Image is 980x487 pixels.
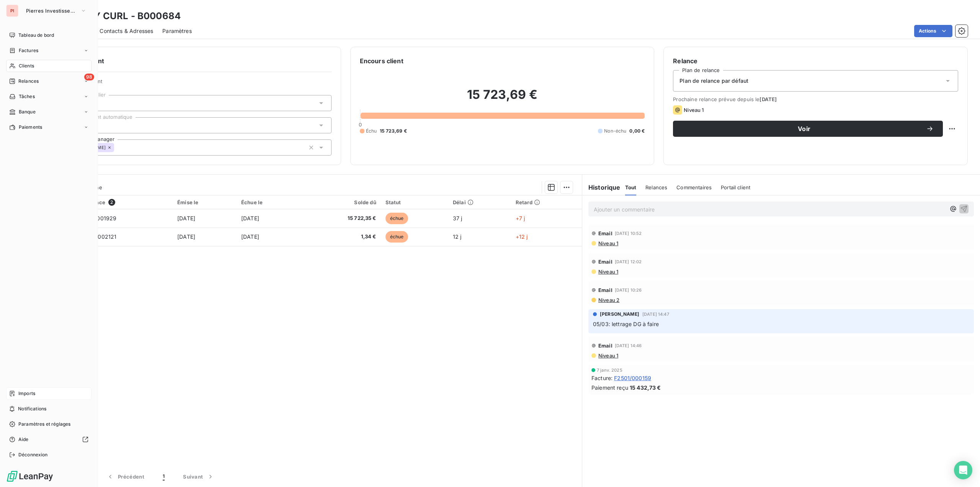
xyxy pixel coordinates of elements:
span: Tableau de bord [18,32,54,39]
div: Délai [453,199,506,205]
span: Facture : [591,374,612,382]
span: [DATE] 10:52 [615,231,642,236]
input: Ajouter une valeur [114,144,120,151]
span: Voir [682,126,926,132]
span: +7 j [516,215,525,221]
button: Précédent [97,469,154,485]
span: Paramètres et réglages [18,421,70,428]
span: échue [385,231,408,243]
span: Email [598,230,612,236]
a: Aide [6,433,91,446]
span: 15 723,69 € [380,128,407,134]
h6: Encours client [360,56,403,66]
button: Actions [914,25,952,37]
span: [DATE] [177,215,195,221]
span: Contacts & Adresses [100,27,153,35]
img: Logo LeanPay [6,470,54,482]
span: +12 j [516,233,528,240]
span: 05/03: lettrage DG à faire [593,321,659,327]
div: Échue le [241,199,297,205]
span: Email [598,259,612,265]
span: Niveau 1 [684,107,704,113]
span: Plan de relance par défaut [679,77,748,85]
span: Échu [366,128,377,134]
span: Banque [19,108,36,115]
span: [DATE] [177,233,195,240]
span: Relances [645,184,667,190]
button: Voir [673,121,943,137]
span: Niveau 1 [598,240,618,246]
div: Statut [385,199,444,205]
span: Paiements [19,124,42,131]
div: Solde dû [306,199,376,205]
span: Portail client [721,184,750,190]
div: Retard [516,199,577,205]
span: Aide [18,436,29,443]
span: Email [598,343,612,349]
h2: 15 723,69 € [360,87,645,110]
h6: Relance [673,56,958,66]
span: [DATE] 12:02 [615,259,642,264]
span: Clients [19,62,34,69]
span: 98 [84,74,94,80]
span: 1,34 € [306,233,376,241]
span: Commentaires [676,184,712,190]
button: 1 [154,469,174,485]
span: Imports [18,390,35,397]
span: 2 [108,199,115,206]
span: Tâches [19,93,35,100]
span: Notifications [18,405,46,412]
span: Prochaine relance prévue depuis le [673,96,958,102]
span: Niveau 2 [598,297,619,303]
span: Niveau 1 [598,269,618,275]
span: 12 j [453,233,462,240]
button: Suivant [174,469,224,485]
span: Factures [19,47,38,54]
span: Niveau 1 [598,353,618,359]
span: [DATE] [759,96,777,102]
span: [DATE] 14:46 [615,343,642,348]
span: Tout [625,184,637,190]
span: Email [598,287,612,293]
h6: Historique [582,183,621,192]
span: 1 [163,473,165,480]
span: 0 [359,121,362,128]
h3: HAPPY CURL - B000684 [67,9,181,23]
h6: Informations client [46,56,332,66]
span: 7 janv. 2025 [597,368,622,372]
div: Open Intercom Messenger [954,461,972,479]
div: Référence [79,199,168,206]
span: échue [385,213,408,224]
span: Relances [18,78,39,85]
span: Non-échu [604,128,626,134]
span: F2501/000159 [614,374,651,382]
span: [PERSON_NAME] [600,311,639,318]
span: Pierres Investissement [26,8,77,14]
span: 15 432,73 € [630,384,661,392]
span: 37 j [453,215,462,221]
span: Propriétés Client [62,78,332,89]
span: [DATE] [241,233,259,240]
span: [DATE] 14:47 [642,312,669,316]
span: 0,00 € [629,128,645,134]
span: [DATE] 10:26 [615,288,642,292]
div: Émise le [177,199,232,205]
span: Paiement reçu [591,384,628,392]
span: Paramètres [162,27,192,35]
span: 15 722,35 € [306,215,376,222]
span: Déconnexion [18,451,48,458]
span: [DATE] [241,215,259,221]
div: PI [6,5,18,17]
